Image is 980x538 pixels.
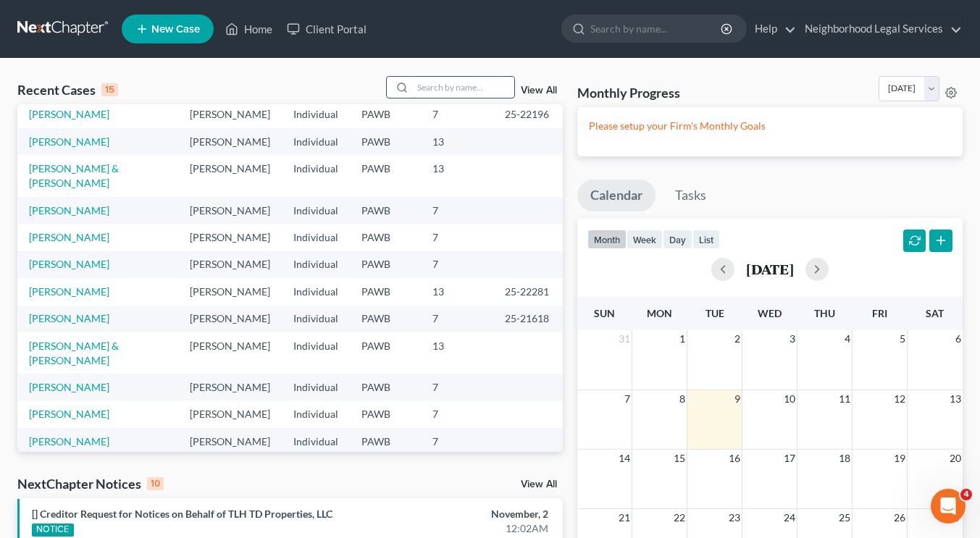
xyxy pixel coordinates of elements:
[282,197,350,224] td: Individual
[282,306,350,332] td: Individual
[898,330,907,348] span: 5
[282,224,350,251] td: Individual
[705,307,724,319] span: Tue
[421,155,493,196] td: 13
[960,489,972,500] span: 4
[350,332,421,374] td: PAWB
[29,258,109,270] a: [PERSON_NAME]
[493,278,563,305] td: 25-22281
[617,450,632,467] span: 14
[29,312,109,324] a: [PERSON_NAME]
[101,83,118,96] div: 15
[282,128,350,155] td: Individual
[727,450,742,467] span: 16
[350,374,421,400] td: PAWB
[788,330,797,348] span: 3
[747,16,796,42] a: Help
[837,509,852,526] span: 25
[421,197,493,224] td: 7
[17,475,164,492] div: NextChapter Notices
[663,230,692,249] button: day
[350,197,421,224] td: PAWB
[178,251,282,278] td: [PERSON_NAME]
[29,381,109,393] a: [PERSON_NAME]
[178,197,282,224] td: [PERSON_NAME]
[746,261,794,277] h2: [DATE]
[954,330,963,348] span: 6
[178,155,282,196] td: [PERSON_NAME]
[421,278,493,305] td: 13
[521,479,557,489] a: View All
[892,390,907,408] span: 12
[282,155,350,196] td: Individual
[421,401,493,428] td: 7
[421,374,493,400] td: 7
[837,450,852,467] span: 18
[350,155,421,196] td: PAWB
[178,278,282,305] td: [PERSON_NAME]
[837,390,852,408] span: 11
[948,450,963,467] span: 20
[892,450,907,467] span: 19
[623,390,632,408] span: 7
[421,428,493,455] td: 7
[29,408,109,420] a: [PERSON_NAME]
[178,306,282,332] td: [PERSON_NAME]
[282,101,350,128] td: Individual
[386,507,548,521] div: November, 2
[282,251,350,278] td: Individual
[727,509,742,526] span: 23
[617,330,632,348] span: 31
[617,509,632,526] span: 21
[733,390,742,408] span: 9
[32,524,74,537] div: NOTICE
[589,119,951,133] p: Please setup your Firm's Monthly Goals
[843,330,852,348] span: 4
[147,477,164,490] div: 10
[421,128,493,155] td: 13
[282,278,350,305] td: Individual
[521,85,557,96] a: View All
[282,374,350,400] td: Individual
[350,128,421,155] td: PAWB
[872,307,887,319] span: Fri
[29,204,109,217] a: [PERSON_NAME]
[421,101,493,128] td: 7
[32,508,332,520] a: [] Creditor Request for Notices on Behalf of TLH TD Properties, LLC
[29,108,109,120] a: [PERSON_NAME]
[421,251,493,278] td: 7
[662,180,719,211] a: Tasks
[350,306,421,332] td: PAWB
[672,509,687,526] span: 22
[178,401,282,428] td: [PERSON_NAME]
[386,521,548,536] div: 12:02AM
[282,428,350,455] td: Individual
[178,101,282,128] td: [PERSON_NAME]
[647,307,672,319] span: Mon
[218,16,280,42] a: Home
[421,224,493,251] td: 7
[282,401,350,428] td: Individual
[782,509,797,526] span: 24
[178,224,282,251] td: [PERSON_NAME]
[493,101,563,128] td: 25-22196
[413,77,514,98] input: Search by name...
[17,81,118,98] div: Recent Cases
[758,307,782,319] span: Wed
[594,307,615,319] span: Sun
[733,330,742,348] span: 2
[29,162,119,189] a: [PERSON_NAME] & [PERSON_NAME]
[782,450,797,467] span: 17
[350,101,421,128] td: PAWB
[692,230,720,249] button: list
[421,332,493,374] td: 13
[29,285,109,298] a: [PERSON_NAME]
[350,251,421,278] td: PAWB
[350,401,421,428] td: PAWB
[577,180,656,211] a: Calendar
[678,390,687,408] span: 8
[350,278,421,305] td: PAWB
[587,230,627,249] button: month
[814,307,835,319] span: Thu
[627,230,663,249] button: week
